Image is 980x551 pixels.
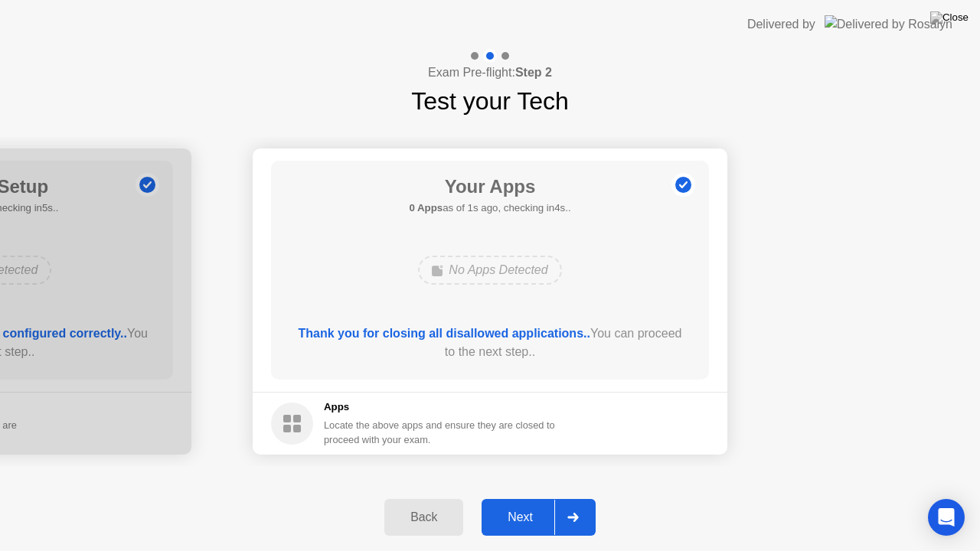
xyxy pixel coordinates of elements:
div: Back [389,510,459,524]
b: 0 Apps [409,202,443,214]
button: Back [384,499,463,536]
h5: as of 1s ago, checking in4s.. [409,201,570,216]
button: Next [482,499,596,536]
h5: Apps [324,399,556,415]
div: You can proceed to the next step.. [293,324,688,361]
b: Step 2 [515,66,552,79]
div: Delivered by [747,15,815,34]
b: Thank you for closing all disallowed applications.. [299,327,590,340]
img: Delivered by Rosalyn [825,15,952,33]
h1: Your Apps [409,173,570,201]
div: Open Intercom Messenger [928,499,965,536]
img: Close [930,11,969,24]
div: Next [486,510,554,524]
h1: Test your Tech [411,83,569,119]
h4: Exam Pre-flight: [428,64,552,82]
div: Locate the above apps and ensure they are closed to proceed with your exam. [324,418,556,447]
div: No Apps Detected [418,256,561,285]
